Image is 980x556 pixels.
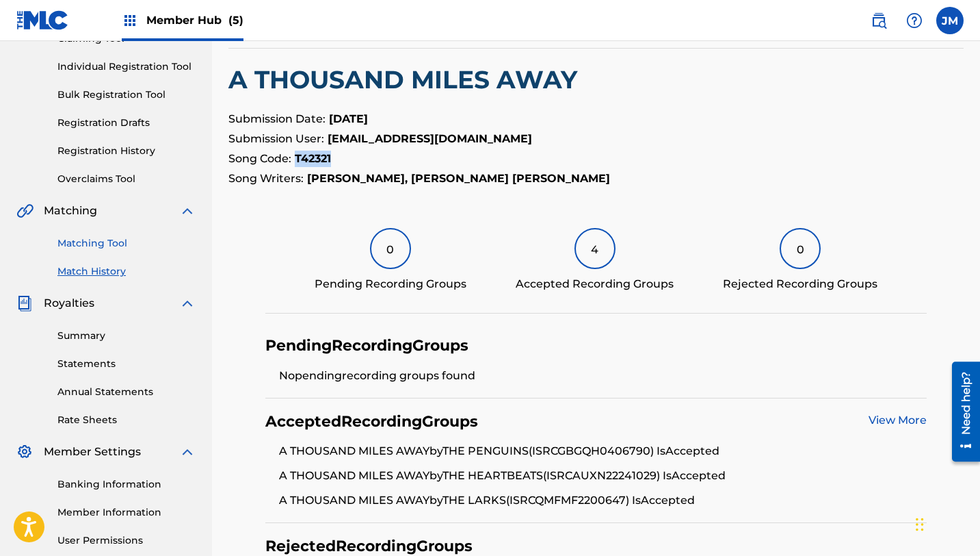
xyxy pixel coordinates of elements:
strong: T42321 [295,152,331,165]
div: User Menu [936,7,964,34]
iframe: Chat Widget [912,490,980,556]
span: Submission Date: [228,112,326,125]
img: MLC Logo [16,10,69,30]
a: Individual Registration Tool [57,60,196,74]
h4: Rejected Recording Groups [265,537,473,556]
span: Member Hub [146,12,243,28]
div: 0 [780,228,821,269]
a: Overclaims Tool [57,172,196,186]
iframe: Resource Center [942,356,980,466]
li: No pending recording groups found [279,368,927,384]
img: expand [179,203,196,219]
img: Top Rightsholders [122,12,138,29]
div: Help [901,7,928,34]
li: A THOUSAND MILES AWAY by THE PENGUINS (ISRC GBGQH0406790 ) Is Accepted [279,443,927,468]
div: Pending Recording Groups [315,276,466,292]
strong: [DATE] [329,112,368,125]
h4: Pending Recording Groups [265,336,468,355]
img: expand [179,295,196,312]
img: search [871,12,887,29]
a: Banking Information [57,477,196,492]
img: expand [179,444,196,460]
div: 0 [370,228,411,269]
div: 4 [574,228,615,269]
span: Song Code: [228,152,291,165]
div: Rejected Recording Groups [723,276,877,292]
img: Matching [16,203,34,219]
span: Song Writers: [228,172,304,185]
a: Match History [57,264,196,279]
div: Accepted Recording Groups [516,276,674,292]
li: A THOUSAND MILES AWAY by THE HEARTBEATS (ISRC AUXN22241029 ) Is Accepted [279,468,927,492]
a: Summary [57,329,196,343]
span: (5) [228,14,243,27]
img: Royalties [16,295,33,312]
a: Registration History [57,144,196,158]
a: User Permissions [57,533,196,548]
strong: [PERSON_NAME], [PERSON_NAME] [PERSON_NAME] [307,172,610,185]
span: Royalties [44,295,94,312]
span: Matching [44,203,97,219]
h2: A THOUSAND MILES AWAY [228,64,964,95]
a: Annual Statements [57,385,196,399]
a: Statements [57,357,196,371]
strong: [EMAIL_ADDRESS][DOMAIN_NAME] [328,132,532,145]
img: Member Settings [16,444,33,460]
span: Member Settings [44,444,141,460]
img: help [906,12,923,29]
a: View More [869,414,927,427]
a: Registration Drafts [57,116,196,130]
a: Member Information [57,505,196,520]
li: A THOUSAND MILES AWAY by THE LARKS (ISRC QMFMF2200647 ) Is Accepted [279,492,927,509]
a: Rate Sheets [57,413,196,427]
div: Drag [916,504,924,545]
a: Bulk Registration Tool [57,88,196,102]
span: Submission User: [228,132,324,145]
h4: Accepted Recording Groups [265,412,478,431]
a: Matching Tool [57,236,196,251]
a: Public Search [865,7,892,34]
